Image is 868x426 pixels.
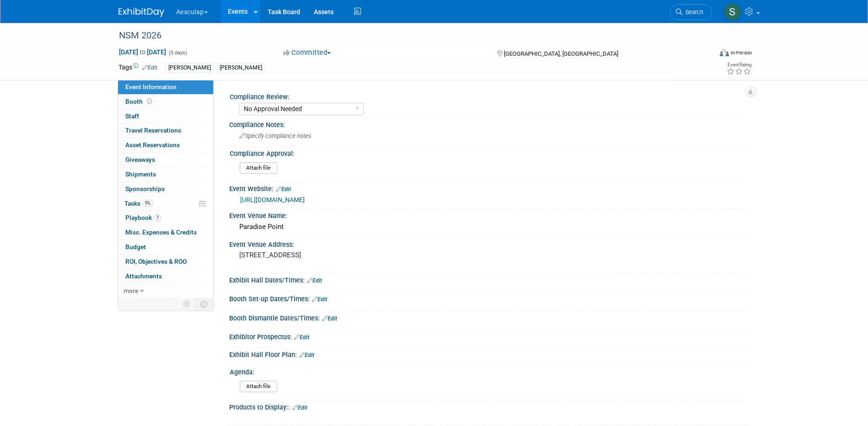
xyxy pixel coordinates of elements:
[119,48,167,56] span: [DATE] [DATE]
[670,4,712,20] a: Search
[125,127,181,134] span: Travel Reservations
[138,48,147,56] span: to
[166,63,214,73] div: [PERSON_NAME]
[229,118,750,129] div: Compliance Notes:
[145,98,154,105] span: Booth not reserved yet
[124,287,138,294] span: more
[229,273,750,285] div: Exhibit Hall Dates/Times:
[292,405,307,411] a: Edit
[118,255,213,269] a: ROI, Objectives & ROO
[125,229,197,236] span: Misc. Expenses & Credits
[118,284,213,298] a: more
[280,48,334,58] button: Committed
[142,64,157,71] a: Edit
[124,200,153,207] span: Tasks
[118,167,213,181] a: Shipments
[118,153,213,167] a: Giveaways
[118,182,213,196] a: Sponsorships
[658,48,752,61] div: Event Format
[239,251,436,259] pre: [STREET_ADDRESS]
[125,156,155,163] span: Giveaways
[230,365,746,377] div: Agenda:
[229,330,750,342] div: Exhibitor Prospectus:
[229,311,750,323] div: Booth Dismantle Dates/Times:
[240,196,305,203] a: [URL][DOMAIN_NAME]
[143,200,153,207] span: 9%
[727,63,751,67] div: Event Rating
[125,141,180,149] span: Asset Reservations
[312,296,327,303] a: Edit
[307,277,322,284] a: Edit
[229,348,750,360] div: Exhibit Hall Floor Plan:
[229,238,750,249] div: Event Venue Address:
[230,147,746,158] div: Compliance Approval:
[239,133,311,139] span: Specify compliance notes
[230,90,746,101] div: Compliance Review:
[125,185,165,192] span: Sponsorships
[229,182,750,194] div: Event Website:
[730,49,752,56] div: In-Person
[119,8,164,17] img: ExhibitDay
[236,220,743,234] div: Paradise Point
[118,211,213,225] a: Playbook7
[118,240,213,254] a: Budget
[125,243,146,250] span: Budget
[125,98,154,105] span: Booth
[118,138,213,152] a: Asset Reservations
[118,123,213,138] a: Travel Reservations
[229,292,750,304] div: Booth Set-up Dates/Times:
[299,352,314,358] a: Edit
[194,298,213,310] td: Toggle Event Tabs
[125,170,156,178] span: Shipments
[229,209,750,220] div: Event Venue Name:
[179,298,195,310] td: Personalize Event Tab Strip
[168,50,187,56] span: (5 days)
[229,400,750,412] div: Products to Display::
[119,63,157,73] td: Tags
[116,27,698,44] div: NSM 2026
[504,50,618,57] span: [GEOGRAPHIC_DATA], [GEOGRAPHIC_DATA]
[118,225,213,240] a: Misc. Expenses & Credits
[724,3,741,21] img: Sara Hurson
[720,49,729,56] img: Format-Inperson.png
[125,258,187,265] span: ROI, Objectives & ROO
[125,272,162,280] span: Attachments
[125,112,139,120] span: Staff
[118,269,213,283] a: Attachments
[294,334,309,341] a: Edit
[125,214,161,221] span: Playbook
[118,95,213,109] a: Booth
[682,9,703,16] span: Search
[125,83,177,91] span: Event Information
[118,197,213,211] a: Tasks9%
[154,214,161,221] span: 7
[118,80,213,94] a: Event Information
[118,109,213,123] a: Staff
[276,186,291,192] a: Edit
[322,315,337,322] a: Edit
[217,63,265,73] div: [PERSON_NAME]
